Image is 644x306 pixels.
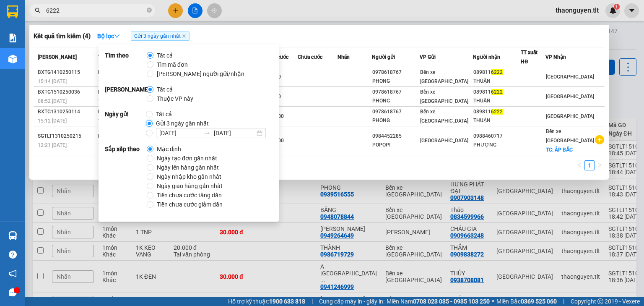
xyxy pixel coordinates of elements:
[521,50,538,65] span: TT xuất HĐ
[153,172,225,181] span: Ngày nhập kho gần nhất
[9,269,17,277] span: notification
[204,130,210,136] span: swap-right
[491,89,503,95] span: 6222
[7,5,18,18] img: logo-vxr
[8,231,17,240] img: warehouse-icon
[546,94,594,99] span: [GEOGRAPHIC_DATA]
[546,128,594,144] span: Bến xe [GEOGRAPHIC_DATA]
[372,107,419,116] div: 0978618767
[546,147,573,153] span: TC: ÂP BẮC
[153,119,212,128] span: Gửi 3 ngày gần nhất
[420,138,468,144] span: [GEOGRAPHIC_DATA]
[153,154,221,163] span: Ngày tạo đơn gần nhất
[420,109,468,124] span: Bến xe [GEOGRAPHIC_DATA]
[372,68,419,77] div: 0978618767
[153,69,248,78] span: [PERSON_NAME] người gửi/nhận
[105,51,147,78] strong: Tìm theo
[372,88,419,97] div: 0978618767
[9,288,17,296] span: message
[38,78,67,84] span: 15:14 [DATE]
[4,24,57,39] b: [STREET_ADDRESS][PERSON_NAME]
[595,160,605,170] button: right
[153,60,191,69] span: Tìm mã đơn
[153,200,226,209] span: Tiền chưa cước giảm dần
[182,34,186,38] span: close
[38,132,95,141] div: SGTLT1310250215
[473,107,520,116] div: 089811
[38,88,95,97] div: BXTG1510250036
[298,54,322,60] span: Chưa cước
[372,141,419,149] div: POPOPI
[595,135,604,144] span: plus-circle
[153,191,225,200] span: Tiền chưa cước tăng dần
[420,69,468,84] span: Bến xe [GEOGRAPHIC_DATA]
[4,53,122,69] div: Biên Nhận Hàng gởi
[4,42,10,48] span: phone
[159,128,200,138] input: Ngày bắt đầu
[97,33,120,39] strong: Bộ lọc
[38,98,67,104] span: 08:52 [DATE]
[420,89,468,104] span: Bến xe [GEOGRAPHIC_DATA]
[372,97,419,105] div: PHONG
[58,24,64,30] span: phone
[4,15,10,21] span: environment
[153,94,197,103] span: Thuộc VP này
[105,110,146,138] strong: Ngày gửi
[491,69,503,75] span: 6222
[8,55,17,63] img: warehouse-icon
[11,42,45,49] b: 0901222058
[147,7,152,15] span: close-circle
[153,85,176,94] span: Tất cả
[38,54,77,60] span: [PERSON_NAME]
[147,8,152,13] span: close-circle
[473,88,520,97] div: 089811
[153,181,226,191] span: Ngày giao hàng gần nhất
[204,130,210,136] span: to
[35,8,41,13] span: search
[372,77,419,86] div: PHONG
[585,161,594,170] a: 1
[91,29,127,43] button: Bộ lọcdown
[372,132,419,141] div: 0984452285
[473,116,520,125] div: THUẬN
[214,128,255,138] input: Ngày kết thúc
[8,34,17,42] img: solution-icon
[546,113,594,119] span: [GEOGRAPHIC_DATA]
[372,116,419,125] div: PHONG
[473,68,520,77] div: 089811
[595,160,605,170] li: Next Page
[38,118,67,124] span: 15:12 [DATE]
[574,160,584,170] button: left
[9,251,17,259] span: question-circle
[105,85,147,103] strong: [PERSON_NAME]
[38,68,95,77] div: BXTG1410250115
[473,132,520,141] div: 0988460717
[473,97,520,105] div: THUẬN
[372,54,395,60] span: Người gửi
[38,142,67,148] span: 12:21 [DATE]
[58,5,110,21] b: [STREET_ADDRESS][PERSON_NAME]
[545,54,566,60] span: VP Nhận
[420,54,436,60] span: VP Gửi
[597,162,602,167] span: right
[546,74,594,80] span: [GEOGRAPHIC_DATA]
[34,32,91,41] h3: Kết quả tìm kiếm ( 4 )
[131,31,190,41] span: Gửi 3 ngày gần nhất
[46,6,145,15] input: Tìm tên, số ĐT hoặc mã đơn
[584,160,595,170] li: 1
[473,77,520,86] div: THUẬN
[153,163,222,172] span: Ngày lên hàng gần nhất
[473,54,500,60] span: Người nhận
[153,144,184,154] span: Mặc định
[574,160,584,170] li: Previous Page
[491,109,503,115] span: 6222
[105,144,147,209] strong: Sắp xếp theo
[153,51,176,60] span: Tất cả
[473,141,520,149] div: PHƯỢNG
[338,54,350,60] span: Nhãn
[114,33,120,39] span: down
[577,162,582,167] span: left
[65,24,102,30] b: 02733950040
[153,110,175,119] span: Tất cả
[38,107,95,116] div: BXTG1310250114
